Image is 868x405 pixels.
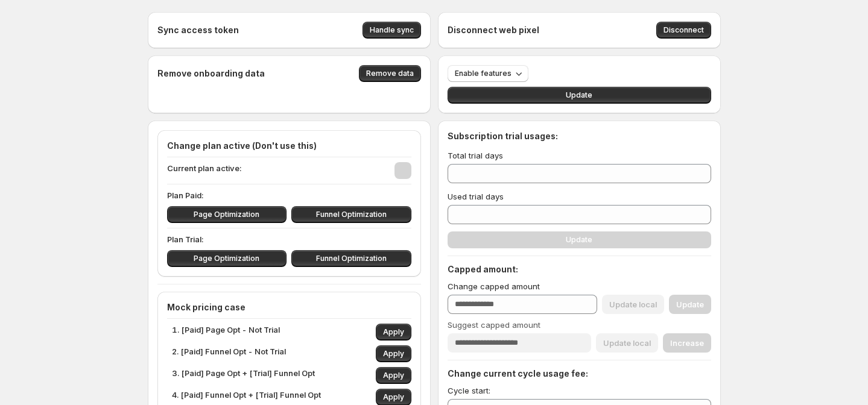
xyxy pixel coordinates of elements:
span: Cycle start: [448,386,490,395]
button: Remove data [359,65,421,82]
p: 2. [Paid] Funnel Opt - Not Trial [172,345,286,362]
span: Remove data [366,69,414,78]
p: Plan Paid: [167,189,411,201]
p: Plan Trial: [167,233,411,245]
button: Apply [376,324,411,341]
button: Page Optimization [167,250,287,267]
button: Funnel Optimization [291,250,411,267]
span: Funnel Optimization [316,210,387,219]
button: Apply [376,367,411,384]
span: Funnel Optimization [316,254,387,263]
span: Used trial days [448,192,504,201]
span: Handle sync [370,25,414,35]
h4: Subscription trial usages: [448,130,558,142]
button: Handle sync [363,22,421,39]
span: Suggest capped amount [448,320,540,330]
p: 1. [Paid] Page Opt - Not Trial [172,324,280,341]
span: Page Optimization [194,210,259,219]
span: Apply [383,349,404,359]
button: Apply [376,345,411,362]
span: Apply [383,327,404,337]
h4: Change current cycle usage fee: [448,368,711,380]
span: Total trial days [448,151,503,160]
span: Disconnect [664,25,704,35]
span: Page Optimization [194,254,259,263]
button: Page Optimization [167,206,287,223]
h4: Disconnect web pixel [448,24,539,36]
h4: Change plan active (Don't use this) [167,140,411,152]
button: Funnel Optimization [291,206,411,223]
span: Apply [383,371,404,380]
button: Enable features [448,65,528,82]
h4: Sync access token [157,24,239,36]
p: Current plan active: [167,162,242,179]
h4: Remove onboarding data [157,67,265,80]
button: Update [448,87,711,104]
p: 3. [Paid] Page Opt + [Trial] Funnel Opt [172,367,315,384]
span: Enable features [455,69,512,78]
h4: Mock pricing case [167,301,411,313]
h4: Capped amount: [448,263,711,275]
span: Apply [383,392,404,402]
span: Update [566,90,592,100]
button: Disconnect [656,22,711,39]
span: Change capped amount [448,281,540,291]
